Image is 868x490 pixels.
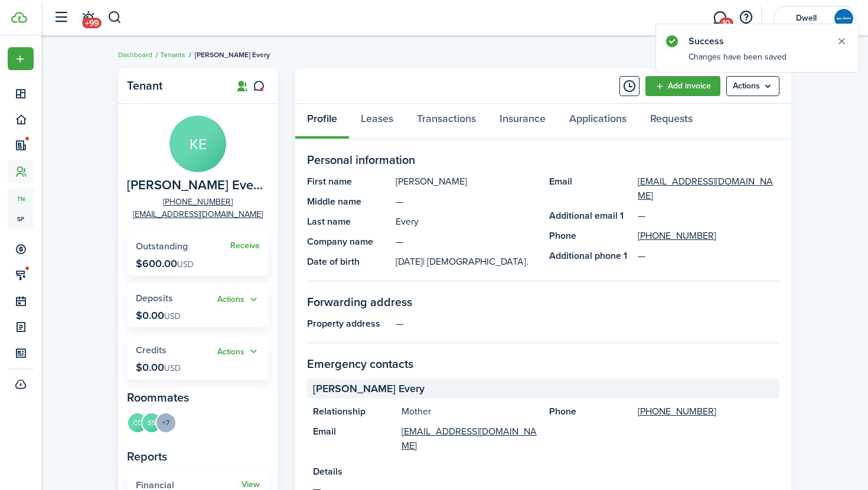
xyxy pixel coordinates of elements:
[396,235,537,249] panel-main-description: —
[77,3,99,33] a: Notifications
[307,151,779,169] panel-main-section-title: Personal information
[549,175,632,203] panel-main-title: Email
[549,229,632,243] panel-main-title: Phone
[488,104,557,139] a: Insurance
[709,3,731,33] a: Messaging
[396,195,537,209] panel-main-description: —
[127,389,269,406] panel-main-subtitle: Roommates
[638,229,716,243] a: [PHONE_NUMBER]
[307,195,390,209] panel-main-title: Middle name
[127,79,221,93] panel-main-title: Tenant
[645,76,720,96] a: Add invoice
[834,9,853,28] img: Dwell
[313,425,396,453] panel-main-title: Email
[549,405,632,419] panel-main-title: Phone
[177,258,194,271] span: USD
[719,18,733,28] span: 10
[307,235,390,249] panel-main-title: Company name
[307,175,390,189] panel-main-title: First name
[136,258,194,269] p: $600.00
[50,6,72,29] button: Open sidebar
[11,12,27,23] img: TenantCloud
[726,76,779,96] menu-btn: Actions
[402,405,537,419] panel-main-description: Mother
[638,104,704,139] a: Requests
[396,175,537,189] panel-main-description: [PERSON_NAME]
[217,345,260,359] button: Actions
[169,116,226,172] avatar-text: KE
[142,413,161,432] avatar-text: SS
[217,293,260,307] button: Open menu
[307,293,779,311] panel-main-section-title: Forwarding address
[163,196,233,208] a: [PHONE_NUMBER]
[133,208,263,221] a: [EMAIL_ADDRESS][DOMAIN_NAME]
[549,249,632,263] panel-main-title: Additional phone 1
[8,189,34,209] a: tn
[619,76,639,96] button: Timeline
[549,209,632,223] panel-main-title: Additional email 1
[313,405,396,419] panel-main-title: Relationship
[396,215,537,229] panel-main-description: Every
[136,239,188,253] span: Outstanding
[127,412,148,436] a: CD
[82,18,102,28] span: +99
[557,104,638,139] a: Applications
[160,50,185,60] a: Tenants
[307,255,390,269] panel-main-title: Date of birth
[638,175,779,203] a: [EMAIL_ADDRESS][DOMAIN_NAME]
[242,480,260,489] a: View
[195,50,270,60] span: [PERSON_NAME] Every
[136,291,173,305] span: Deposits
[127,448,269,465] panel-main-subtitle: Reports
[164,310,181,323] span: USD
[656,51,859,72] notify-body: Changes have been saved
[217,345,260,359] button: Open menu
[638,405,716,419] a: [PHONE_NUMBER]
[128,413,147,432] avatar-text: CD
[107,8,122,28] button: Search
[307,317,390,331] panel-main-title: Property address
[307,355,779,373] panel-main-section-title: Emergency contacts
[396,255,537,269] panel-main-description: [DATE]
[736,8,756,28] button: Open resource center
[833,33,850,50] button: Close notify
[402,425,537,453] a: [EMAIL_ADDRESS][DOMAIN_NAME]
[8,209,34,229] a: sp
[726,76,779,96] button: Open menu
[217,293,260,307] button: Actions
[162,412,177,433] button: Open menu
[136,343,167,357] span: Credits
[155,412,177,433] menu-trigger: +7
[688,34,824,48] notify-title: Success
[118,50,152,60] a: Dashboard
[307,215,390,229] panel-main-title: Last name
[782,14,830,22] span: Dwell
[136,310,181,321] p: $0.00
[8,47,34,70] button: Open menu
[349,104,405,139] a: Leases
[127,178,263,193] span: Kylie Every
[230,241,260,251] a: Receive
[148,412,162,436] a: SS
[313,381,425,397] span: [PERSON_NAME] Every
[136,361,181,373] p: $0.00
[423,255,528,268] span: | [DEMOGRAPHIC_DATA].
[313,465,774,479] panel-main-title: Details
[396,317,779,331] panel-main-description: —
[164,362,181,374] span: USD
[405,104,488,139] a: Transactions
